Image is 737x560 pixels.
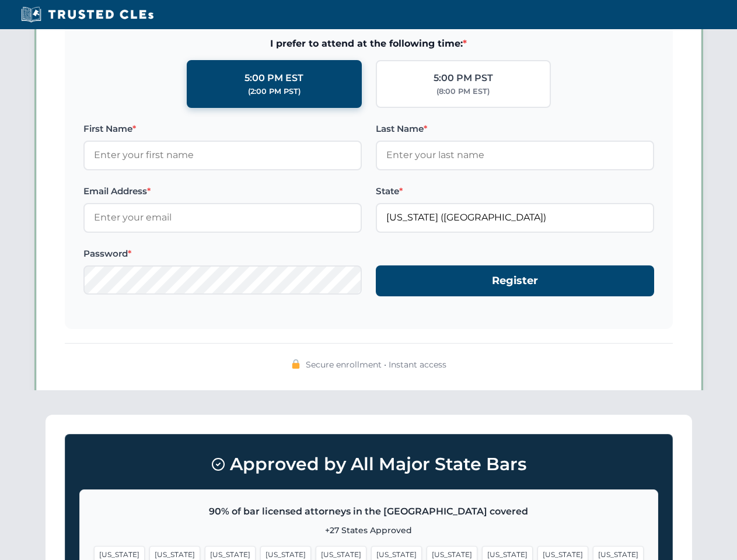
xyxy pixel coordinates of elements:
[79,449,658,480] h3: Approved by All Major State Bars
[376,184,654,198] label: State
[83,184,362,198] label: Email Address
[18,6,157,23] img: Trusted CLEs
[83,203,362,232] input: Enter your email
[376,122,654,136] label: Last Name
[306,358,446,371] span: Secure enrollment • Instant access
[248,86,301,97] div: (2:00 PM PST)
[94,524,644,537] p: +27 States Approved
[291,359,301,369] img: 🔒
[83,36,654,51] span: I prefer to attend at the following time:
[376,141,654,170] input: Enter your last name
[83,247,362,261] label: Password
[376,265,654,296] button: Register
[434,71,493,86] div: 5:00 PM PST
[436,86,490,97] div: (8:00 PM EST)
[376,203,654,232] input: Florida (FL)
[244,71,303,86] div: 5:00 PM EST
[83,141,362,170] input: Enter your first name
[94,504,644,519] p: 90% of bar licensed attorneys in the [GEOGRAPHIC_DATA] covered
[83,122,362,136] label: First Name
